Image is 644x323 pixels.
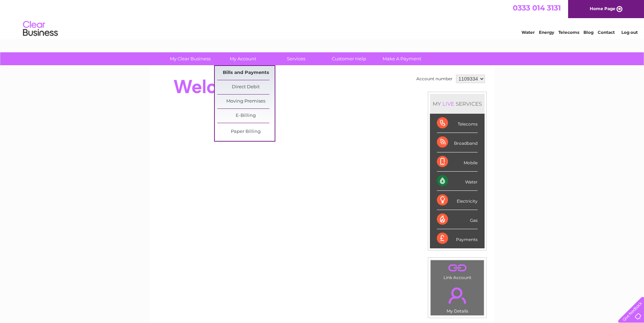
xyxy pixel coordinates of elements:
[539,30,554,35] a: Energy
[558,30,579,35] a: Telecoms
[158,4,487,34] div: Clear Business is a trading name of Verastar Limited (registered in [GEOGRAPHIC_DATA] No. 3667643...
[437,152,478,172] div: Mobile
[430,281,484,316] td: My Details
[430,94,485,114] div: MY SERVICES
[430,260,484,282] td: Link Account
[437,133,478,152] div: Broadband
[432,262,482,274] a: .
[583,30,594,35] a: Blog
[23,18,58,39] img: logo.png
[441,100,456,107] div: LIVE
[217,66,275,80] a: Bills and Payments
[598,30,615,35] a: Contact
[217,109,275,123] a: E-Billing
[217,80,275,94] a: Direct Debit
[513,3,561,12] a: 0333 014 3131
[437,114,478,133] div: Telecoms
[217,125,275,139] a: Paper Billing
[373,52,431,65] a: Make A Payment
[437,229,478,248] div: Payments
[437,191,478,210] div: Electricity
[432,283,482,308] a: .
[415,73,454,85] td: Account number
[437,210,478,229] div: Gas
[521,30,535,35] a: Water
[214,52,272,65] a: My Account
[162,52,219,65] a: My Clear Business
[621,30,638,35] a: Log out
[217,95,275,108] a: Moving Premises
[320,52,378,65] a: Customer Help
[437,172,478,191] div: Water
[267,52,325,65] a: Services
